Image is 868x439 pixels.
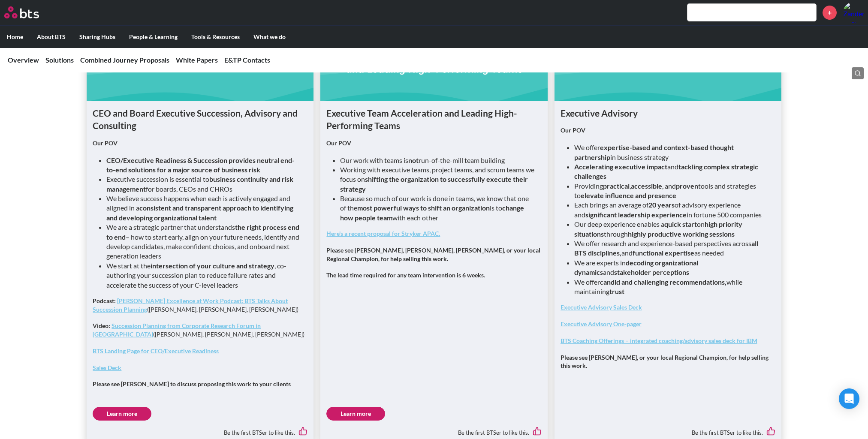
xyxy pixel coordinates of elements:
strong: highly productive working sessions [628,230,735,238]
li: Providing , , and tools and strategies to [574,181,769,201]
p: ([PERSON_NAME], [PERSON_NAME], [PERSON_NAME]) [93,297,307,313]
strong: expertise-based and context-based [600,143,708,151]
a: [PERSON_NAME] Excellence at Work Podcast: BTS Talks About Succession Planning [93,297,288,313]
a: Combined Journey Proposals [80,56,169,64]
a: Solutions [45,56,74,64]
strong: Please see [PERSON_NAME], or your local Regional Champion, for help selling this work. [561,354,769,370]
strong: thought partnership [574,143,734,161]
li: Working with executive teams, project teams, and scrum teams we focus on [340,165,534,194]
li: We offer research and experience-based perspectives across and as needed [574,239,769,258]
strong: decoding organizational dynamics [574,259,698,276]
a: + [823,6,837,20]
strong: Video: [93,322,110,329]
strong: proven [676,182,698,190]
strong: high priority situations [574,220,742,238]
strong: Podcast: [93,297,116,304]
strong: executive impact [615,162,667,171]
strong: intersection of your culture and strategy [151,262,274,270]
li: We are experts in and [574,258,769,277]
h1: Executive Team Acceleration and Leading High-Performing Teams [326,107,541,132]
strong: Please see [PERSON_NAME], [PERSON_NAME], [PERSON_NAME], or your local Regional Champion, for help... [326,247,540,262]
a: Profile [843,2,864,23]
strong: business continuity and risk management [106,175,293,192]
a: Go home [4,6,55,18]
li: We start at the , co-authoring your succession plan to reduce failure rates and accelerate the su... [106,261,301,290]
strong: functional expertise [633,249,694,257]
strong: Our POV [93,139,118,147]
strong: shifting the organization to successfully execute their strategy [340,175,528,192]
li: We offer in business strategy [574,143,769,162]
li: Executive succession is essential to for boards, CEOs and CHROs [106,174,301,194]
strong: trust [609,287,624,295]
strong: stakeholder perceptions [614,268,689,276]
a: Executive Advisory One-pager [561,320,642,328]
a: Executive Advisory Sales Deck [561,304,642,311]
strong: Please see [PERSON_NAME] to discuss proposing this work to your clients [93,380,291,388]
a: White Papers [176,56,218,64]
a: Here's a recent proposal for Stryker APAC. [326,230,440,237]
a: E&TP Contacts [224,56,270,64]
strong: change how people team [340,204,524,221]
img: Zander Ross [843,2,864,23]
strong: consistent and transparent approach to identifying and developing organizational talent [106,204,293,221]
label: Tools & Resources [184,26,247,48]
li: We believe success happens when each is actively engaged and aligned in a [106,194,301,223]
strong: accessible [631,182,662,190]
a: Succession Planning from Corporate Research Forum in [GEOGRAPHIC_DATA] [93,322,261,338]
li: and [574,162,769,181]
strong: practical [603,182,630,190]
strong: candid and challenging recommendations, [600,278,726,286]
strong: CEO/Executive Readiness & Succession provides neutral end-to-end solutions for a major source of ... [106,156,295,174]
h1: Executive Advisory [561,107,775,119]
a: Learn more [93,407,151,421]
strong: not [408,156,419,164]
strong: 20 years [648,201,675,209]
label: Sharing Hubs [72,26,122,48]
img: BTS Logo [4,6,39,18]
div: Be the first BTSer to like this. [561,421,775,439]
li: Each brings an average of of advisory experience and in fortune 500 companies [574,200,769,219]
p: ([PERSON_NAME], [PERSON_NAME], [PERSON_NAME]) [93,322,307,338]
a: Sales Deck [93,364,121,371]
a: Overview [8,56,39,64]
strong: the right process end to end [106,223,299,241]
a: BTS Coaching Offerings – integrated coaching/advisory sales deck for IBM [561,337,757,344]
div: Be the first BTSer to like this. [326,421,541,439]
label: About BTS [30,26,72,48]
strong: elevate influence and presence [581,191,676,199]
li: Because so much of our work is done in teams, we know that one of the is to with each other [340,194,534,223]
strong: most powerful ways to shift an organization [357,204,490,212]
strong: significant leadership experience [585,210,687,219]
a: Learn more [326,407,385,421]
li: We offer while maintaining [574,277,769,297]
li: Our work with teams is run-of-the-mill team building [340,156,534,165]
h1: CEO and Board Executive Succession, Advisory and Consulting [93,107,307,132]
strong: The lead time required for any team intervention is 6 weeks. [326,271,485,279]
strong: Accelerating [574,162,613,171]
label: People & Learning [122,26,184,48]
li: Our deep experience enables a on through [574,219,769,239]
div: Be the first BTSer to like this. [93,421,307,439]
li: We are a strategic partner that understands – how to start early, align on your future needs, ide... [106,223,301,261]
strong: Our POV [326,139,351,147]
strong: quick start [664,220,697,228]
div: Open Intercom Messenger [839,388,859,409]
strong: Our POV [561,126,585,134]
label: What we do [247,26,292,48]
a: BTS Landing Page for CEO/Executive Readiness [93,347,219,355]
